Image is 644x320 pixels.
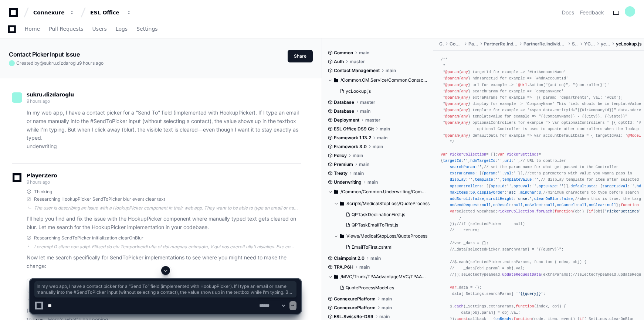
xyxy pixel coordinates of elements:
span: //var _data = {}; [450,241,489,245]
span: 50 [470,190,475,195]
div: Loremip! D sitam con adipi. Elitsed do eiu TemporIncidi utla et dol magnaa enimadm, V qui nos exe... [34,244,301,250]
span: @param [445,108,459,112]
span: PartnerRe.IndividualLasers.v1.WebUI [523,41,566,47]
p: Now let me search specifically for SendToPicker implementations to see where you might need to ma... [27,253,301,270]
span: targetId [443,159,461,163]
span: '' [495,177,500,182]
span: template [475,177,493,182]
a: Logs [116,21,128,38]
span: @Model [627,133,641,138]
span: main [359,264,370,270]
span: var [441,152,447,157]
span: @Url [518,83,527,87]
p: In my web app, I have a contact picker for a “Send To” field (implemented with HookupPicker). If ... [27,109,301,151]
span: Contact Management [334,68,380,74]
span: Researching HookupPicker SendToPicker blur event clear text [34,196,165,202]
span: Scripts/MedicalStopLoss/QuoteProcess [346,201,430,207]
span: Deployment [334,117,359,123]
span: extraParams [450,171,475,176]
span: clearOnBlur [534,197,559,201]
span: /Common.CM.Service/Common.ContactManagement.Service.WebUI/Scripts/YC.Web.UI/ycLookup [340,77,428,83]
svg: Directory [334,187,338,196]
span: // set the param name for what get passed to the Controller [484,165,618,169]
span: /Common/Common.Underwriting/Common.Underwriting.WebUI/Underwriting [340,189,428,195]
span: 9 hours ago [79,60,104,66]
span: any [461,89,468,93]
a: Docs [562,9,574,16]
span: //$.each(selectedPicker.extraParams, function (index, obj) { [450,260,587,264]
span: // URL to controller [521,159,566,163]
span: Settings [136,27,157,31]
span: ycLookup.js [616,41,642,47]
span: optCId [491,184,505,188]
span: '' [534,177,539,182]
span: main [360,108,370,114]
span: Views/MedicalStopLoss/QuoteProcess [346,233,427,239]
button: EmailToFirst.cshtml [343,242,425,252]
span: '' [507,184,511,188]
p: I'll help you find and fix the issue with the HookupPicker component where manually typed text ge... [27,215,301,232]
span: null [513,203,523,207]
span: null [577,203,587,207]
span: Components [450,41,462,47]
span: 9 hours ago [27,179,50,185]
span: main [380,126,390,132]
span: '' [532,184,536,188]
span: QPTaskEmailToFirst.js [352,222,398,228]
span: 'asc' [507,190,518,195]
button: QPTaskEmailToFirst.js [343,220,425,230]
svg: Directory [340,199,344,208]
span: Premium [334,161,353,167]
svg: Directory [334,76,338,85]
span: onSelect [525,203,543,207]
span: searchParam [450,165,475,169]
span: hdnTargetId [470,159,495,163]
span: Pull Requests [49,27,83,31]
span: PickerCollection [450,152,487,157]
span: false [472,197,484,201]
span: PlayerZero [27,173,57,178]
span: //_data[selectedPicker.searchParam] = "{{query}}"; [450,247,564,252]
span: any [461,108,468,112]
span: EmailToFirst.cshtml [352,244,393,250]
span: PartnerRe.IndividualLasers.v1 [484,41,518,47]
span: Created by [16,60,104,66]
div: ESL Office [90,9,122,16]
span: sukru.dizdaroglu [27,92,74,98]
span: @param [445,102,459,106]
span: Users [92,27,107,31]
span: Database [334,99,354,105]
span: main [377,135,387,141]
button: Feedback [580,9,604,16]
span: var [450,209,457,214]
app-text-character-animate: Contact Picker Input Issue [9,51,80,58]
span: 'PickerSettings' [605,209,641,214]
span: QPTaskDeclinationFirst.js [352,212,405,218]
span: optCType [539,184,557,188]
span: TPA.P6H [334,264,353,270]
span: 'unset' [516,197,532,201]
span: '' [559,184,563,188]
button: Views/MedicalStopLoss/QuoteProcess [334,230,430,242]
span: onSendRequest [450,203,479,207]
span: Scripts [572,41,578,47]
span: val [505,171,511,176]
span: @param [445,120,459,125]
span: null [482,203,491,207]
span: main [359,161,369,167]
button: /Common.CM.Service/Common.ContactManagement.Service.WebUI/Scripts/YC.Web.UI/ycLookup [328,74,428,86]
span: displayOrder [477,190,505,195]
span: defaultData [570,184,596,188]
span: main [353,153,363,159]
span: Policy [334,153,347,159]
span: onClear [589,203,605,207]
span: null [546,203,555,207]
span: Framework 1.13.2 [334,135,371,141]
span: '' [513,159,518,163]
div: The user is describing an issue with a HookupPicker component in their web app. They want to be a... [34,205,301,211]
span: function [621,203,639,207]
span: any [461,114,468,119]
button: QPTaskDeclinationFirst.js [343,210,425,220]
span: '' [498,171,502,176]
span: //extra paremeters with value you wanna pass in [525,171,632,176]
